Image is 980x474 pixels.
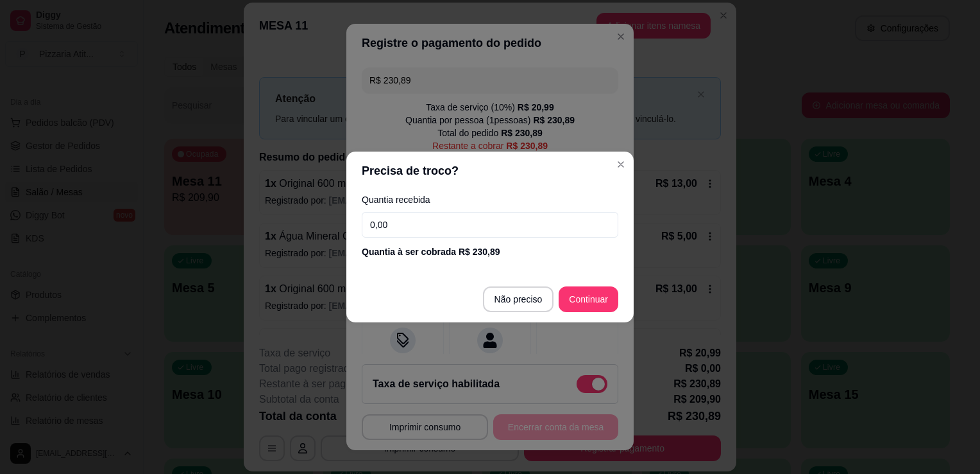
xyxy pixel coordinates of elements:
button: Não preciso [483,286,554,312]
label: Quantia recebida [362,195,618,204]
button: Continuar [559,286,618,312]
header: Precisa de troco? [346,152,634,190]
div: Quantia à ser cobrada R$ 230,89 [362,245,618,258]
button: Close [611,154,631,175]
